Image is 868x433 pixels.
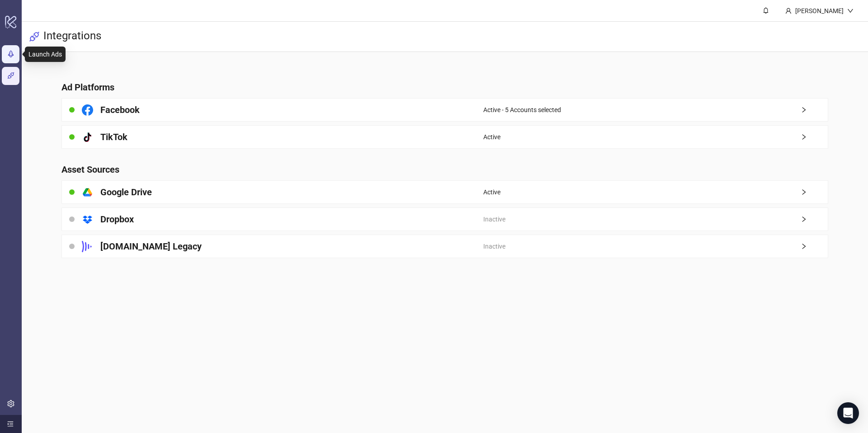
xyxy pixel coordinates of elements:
span: Active [483,187,500,197]
a: Google DriveActiveright [61,180,828,204]
div: [PERSON_NAME] [792,6,847,16]
span: menu-unfold [7,421,14,427]
span: bell [763,7,769,14]
span: Active - 5 Accounts selected [483,105,561,115]
a: FacebookActive - 5 Accounts selectedright [61,98,828,122]
h4: Facebook [100,104,140,116]
h4: [DOMAIN_NAME] Legacy [100,240,202,253]
a: TikTokActiveright [61,125,828,149]
h3: Integrations [43,29,101,44]
svg: Frame.io Logo [82,241,93,252]
h4: Asset Sources [61,163,828,176]
span: api [29,31,40,42]
h4: Ad Platforms [61,81,828,94]
span: right [801,243,828,249]
a: [DOMAIN_NAME] LegacyInactiveright [61,235,828,258]
h4: Dropbox [100,213,134,226]
span: Active [483,132,500,142]
span: Inactive [483,214,505,224]
span: right [801,107,828,113]
div: Open Intercom Messenger [837,402,859,424]
span: right [801,189,828,195]
span: user [785,8,792,14]
span: down [847,8,854,14]
span: right [801,216,828,222]
a: DropboxInactiveright [61,207,828,231]
h4: TikTok [100,131,127,143]
span: right [801,134,828,140]
h4: Google Drive [100,186,152,198]
span: Inactive [483,241,505,251]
